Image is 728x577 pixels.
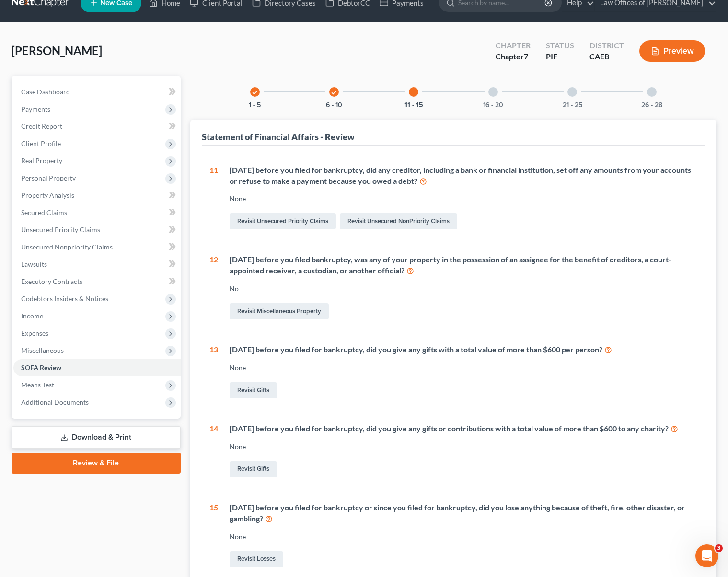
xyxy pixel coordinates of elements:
[13,273,181,290] a: Executory Contracts
[496,51,531,62] div: Chapter
[12,426,181,449] a: Download & Print
[230,194,697,204] div: None
[695,544,718,567] iframe: Intercom live chat
[13,238,181,256] a: Unsecured Nonpriority Claims
[21,277,82,285] span: Executory Contracts
[230,382,277,398] a: Revisit Gifts
[483,102,503,109] button: 16 - 20
[21,294,108,303] span: Codebtors Insiders & Notices
[589,40,624,51] div: District
[524,52,528,61] span: 7
[230,303,329,319] a: Revisit Miscellaneous Property
[230,551,283,567] a: Revisit Losses
[13,83,181,101] a: Case Dashboard
[230,363,697,373] div: None
[230,284,697,294] div: No
[546,51,574,62] div: PIF
[21,88,70,96] span: Case Dashboard
[21,105,50,113] span: Payments
[331,89,337,96] i: check
[202,131,355,143] div: Statement of Financial Affairs - Review
[326,102,342,109] button: 6 - 10
[21,139,61,147] span: Client Profile
[230,442,697,452] div: None
[563,102,582,109] button: 21 - 25
[230,344,697,355] div: [DATE] before you filed for bankruptcy, did you give any gifts with a total value of more than $6...
[12,453,181,474] a: Review & File
[404,102,423,109] button: 11 - 15
[13,359,181,376] a: SOFA Review
[230,165,697,187] div: [DATE] before you filed for bankruptcy, did any creditor, including a bank or financial instituti...
[21,122,62,130] span: Credit Report
[230,423,697,434] div: [DATE] before you filed for bankruptcy, did you give any gifts or contributions with a total valu...
[21,312,43,320] span: Income
[21,381,54,389] span: Means Test
[13,187,181,204] a: Property Analysis
[340,213,457,229] a: Revisit Unsecured NonPriority Claims
[639,40,705,62] button: Preview
[12,44,102,57] span: [PERSON_NAME]
[496,40,531,51] div: Chapter
[21,226,100,234] span: Unsecured Priority Claims
[21,329,48,337] span: Expenses
[546,40,574,51] div: Status
[230,461,277,477] a: Revisit Gifts
[13,204,181,221] a: Secured Claims
[13,256,181,273] a: Lawsuits
[209,165,218,232] div: 11
[641,102,662,109] button: 26 - 28
[252,89,258,96] i: check
[21,191,74,199] span: Property Analysis
[21,157,62,165] span: Real Property
[21,174,76,182] span: Personal Property
[230,502,697,524] div: [DATE] before you filed for bankruptcy or since you filed for bankruptcy, did you lose anything b...
[21,260,47,268] span: Lawsuits
[209,423,218,479] div: 14
[13,221,181,238] a: Unsecured Priority Claims
[249,102,261,109] button: 1 - 5
[209,254,218,321] div: 12
[715,544,723,552] span: 3
[209,344,218,400] div: 13
[230,532,697,542] div: None
[589,51,624,62] div: CAEB
[21,243,113,251] span: Unsecured Nonpriority Claims
[21,208,67,216] span: Secured Claims
[21,363,61,372] span: SOFA Review
[230,213,336,229] a: Revisit Unsecured Priority Claims
[21,346,64,354] span: Miscellaneous
[209,502,218,569] div: 15
[230,254,697,276] div: [DATE] before you filed bankruptcy, was any of your property in the possession of an assignee for...
[13,118,181,135] a: Credit Report
[21,398,89,406] span: Additional Documents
